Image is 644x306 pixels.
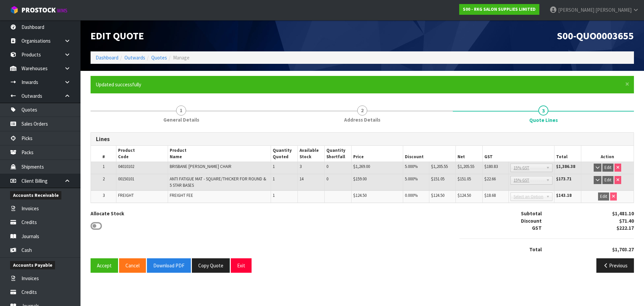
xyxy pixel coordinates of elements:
span: Updated successfully [96,81,141,88]
span: 3 [300,164,302,169]
a: Outwards [124,54,145,61]
span: $124.50 [431,192,444,198]
th: Price [351,146,403,162]
span: 2 [357,105,367,116]
th: # [91,146,116,162]
img: cube-alt.png [10,6,18,14]
span: $22.66 [484,176,496,182]
button: Download PDF [147,258,191,273]
a: S00 - RKG SALON SUPPLIES LIMITED [459,4,539,15]
strong: Discount [521,218,542,224]
span: $180.83 [484,164,498,169]
span: Quote Lines [529,117,558,124]
span: $1,205.55 [458,164,474,169]
span: 2 [103,176,105,182]
th: Discount [403,146,456,162]
span: 3 [103,192,105,198]
span: BRISBANE [PERSON_NAME] CHAIR [170,164,231,169]
span: Address Details [344,116,380,123]
th: GST [482,146,554,162]
span: $1,269.00 [353,164,370,169]
span: $159.00 [353,176,367,182]
strong: Subtotal [521,210,542,217]
span: Manage [173,54,190,61]
button: Edit [598,192,609,201]
button: Previous [596,258,634,273]
span: 5.000% [405,164,418,169]
strong: $222.17 [616,225,634,231]
small: WMS [57,7,67,14]
span: 04010102 [118,164,134,169]
strong: GST [532,225,542,231]
td: % [403,190,429,203]
span: [PERSON_NAME] [595,7,632,13]
th: Quantity Quoted [271,146,298,162]
span: 3 [538,105,548,116]
span: ProStock [21,6,56,14]
span: $151.05 [431,176,444,182]
th: Action [581,146,634,162]
span: 14 [300,176,304,182]
span: FREIGHT FEE [170,192,193,198]
span: 0 [326,176,328,182]
button: Edit [602,176,613,184]
span: ANTI FATIGUE MAT - SQUARE/THICKER FOR ROUND & 5 STAR BASES [170,176,266,188]
span: Quote Lines [91,127,634,278]
span: 5.000% [405,176,418,182]
span: $124.50 [353,192,367,198]
span: 1 [103,164,105,169]
strong: $173.71 [556,176,572,182]
th: Net [456,146,482,162]
button: Edit [602,164,613,172]
strong: $1,481.10 [612,210,634,217]
th: Available Stock [298,146,324,162]
span: × [625,79,629,89]
span: 15% GST [514,176,543,184]
strong: $1,386.38 [556,164,575,169]
th: Product Name [168,146,271,162]
span: Select an Option [514,193,543,201]
strong: $143.18 [556,192,572,198]
span: General Details [163,116,199,123]
span: 1 [273,192,275,198]
h3: Lines [96,136,629,142]
span: 1 [176,105,186,116]
span: $18.68 [484,192,496,198]
th: Product Code [116,146,168,162]
button: Copy Quote [192,258,230,273]
th: Total [554,146,581,162]
span: 0.000 [405,192,414,198]
th: Quantity Shortfall [324,146,351,162]
span: S00-QUO0003655 [557,29,634,42]
span: FREIGHT [118,192,134,198]
span: $151.05 [458,176,471,182]
strong: S00 - RKG SALON SUPPLIES LIMITED [463,6,536,12]
a: Dashboard [96,54,118,61]
a: Quotes [151,54,167,61]
span: 1 [273,176,275,182]
span: Accounts Payable [10,261,55,269]
span: $124.50 [458,192,471,198]
strong: Total [529,246,542,253]
span: $1,205.55 [431,164,448,169]
label: Allocate Stock [91,210,124,217]
span: 00150101 [118,176,134,182]
strong: $71.40 [619,218,634,224]
span: [PERSON_NAME] [558,7,594,13]
span: Edit Quote [91,29,144,42]
span: 1 [273,164,275,169]
strong: $1,703.27 [612,246,634,253]
button: Exit [231,258,252,273]
span: 15% GST [514,164,543,172]
span: Accounts Receivable [10,191,61,200]
button: Accept [91,258,118,273]
button: Cancel [119,258,146,273]
span: 0 [326,164,328,169]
